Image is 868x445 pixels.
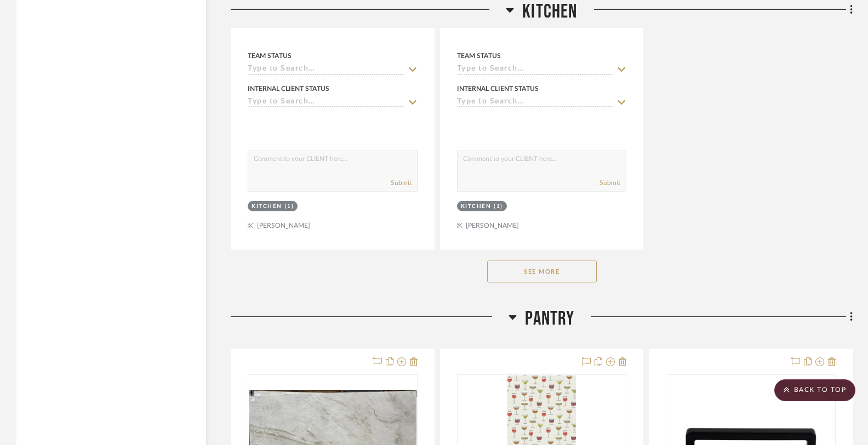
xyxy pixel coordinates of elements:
button: See More [487,261,597,282]
scroll-to-top-button: BACK TO TOP [774,379,855,401]
div: Internal Client Status [248,84,329,94]
button: Submit [391,178,412,188]
div: (1) [494,203,503,211]
div: (1) [285,203,294,211]
div: Kitchen [461,203,492,211]
div: Internal Client Status [457,84,539,94]
input: Type to Search… [457,65,614,75]
div: Kitchen [252,203,282,211]
span: Pantry [525,307,574,331]
div: Team Status [457,51,501,61]
button: Submit [599,178,620,188]
div: Team Status [248,51,292,61]
input: Type to Search… [248,97,404,108]
input: Type to Search… [248,65,404,75]
input: Type to Search… [457,97,614,108]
